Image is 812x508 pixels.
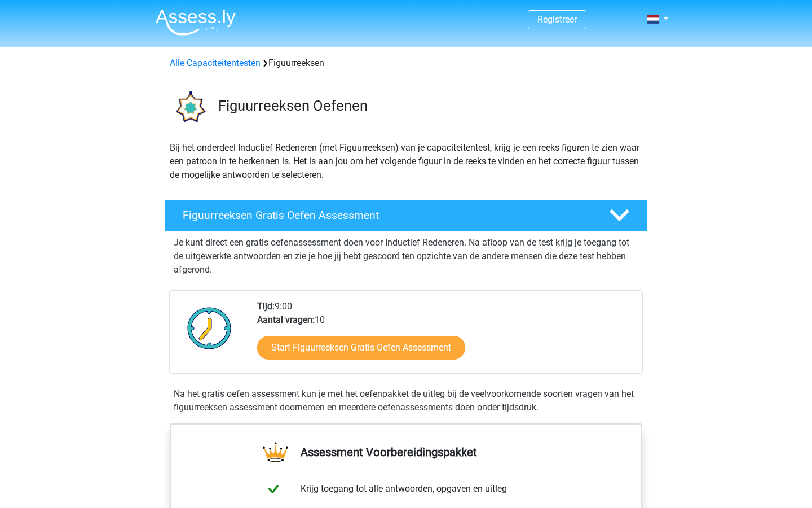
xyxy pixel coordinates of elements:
img: figuurreeksen [165,84,213,132]
p: Je kunt direct een gratis oefenassessment doen voor Inductief Redeneren. Na afloop van de test kr... [174,236,638,277]
a: Registreer [537,14,577,25]
b: Aantal vragen: [257,314,315,325]
div: Na het gratis oefen assessment kun je met het oefenpakket de uitleg bij de veelvoorkomende soorte... [169,387,643,414]
b: Tijd: [257,301,275,312]
a: Start Figuurreeksen Gratis Oefen Assessment [257,336,465,360]
h4: Figuurreeksen Gratis Oefen Assessment [183,209,591,222]
h3: Figuurreeksen Oefenen [218,97,638,115]
a: Figuurreeksen Gratis Oefen Assessment [160,200,652,231]
div: 9:00 10 [249,300,642,373]
p: Bij het onderdeel Inductief Redeneren (met Figuurreeksen) van je capaciteitentest, krijg je een r... [170,141,642,182]
img: Assessly [156,9,236,36]
img: Klok [181,300,238,356]
a: Alle Capaciteitentesten [170,58,261,68]
div: Figuurreeksen [165,56,647,70]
